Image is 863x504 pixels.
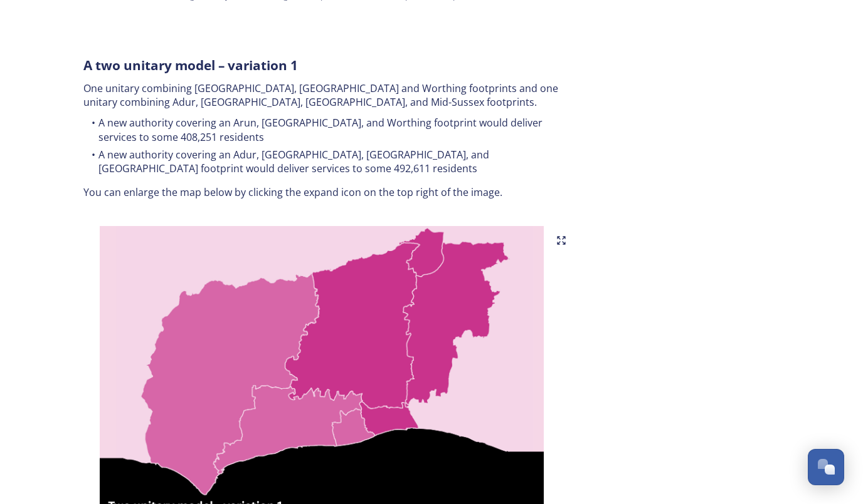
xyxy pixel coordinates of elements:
strong: A two unitary model – variation 1 [83,56,298,74]
li: A new authority covering an Adur, [GEOGRAPHIC_DATA], [GEOGRAPHIC_DATA], and [GEOGRAPHIC_DATA] foo... [83,148,560,176]
button: Open Chat [808,449,844,485]
li: A new authority covering an Arun, [GEOGRAPHIC_DATA], and Worthing footprint would deliver service... [83,116,560,144]
p: You can enlarge the map below by clicking the expand icon on the top right of the image. [83,185,560,200]
p: One unitary combining [GEOGRAPHIC_DATA], [GEOGRAPHIC_DATA] and Worthing footprints and one unitar... [83,81,560,110]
